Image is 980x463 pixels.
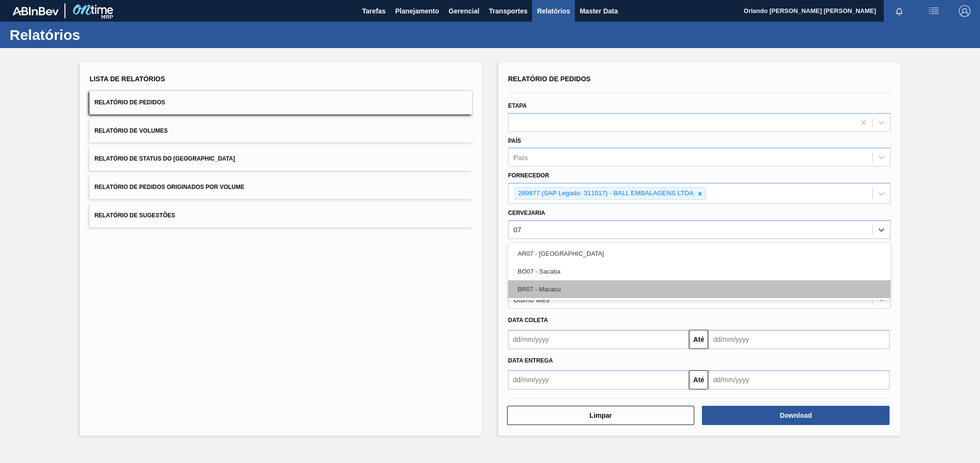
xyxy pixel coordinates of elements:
[508,172,549,179] label: Fornecedor
[508,138,521,144] label: País
[94,127,167,134] span: Relatório de Volumes
[362,5,386,17] span: Tarefas
[513,153,528,162] div: País
[89,147,472,171] button: Relatório de Status do [GEOGRAPHIC_DATA]
[89,75,165,83] span: Lista de Relatórios
[537,5,570,17] span: Relatórios
[689,370,708,389] button: Até
[395,5,439,17] span: Planejamento
[708,330,889,349] input: dd/mm/yyyy
[959,5,970,17] img: Logout
[10,29,180,40] h1: Relatórios
[449,5,480,17] span: Gerencial
[508,357,553,364] span: Data entrega
[508,263,891,280] div: BO07 - Sacaba
[508,317,548,324] span: Data coleta
[94,212,175,219] span: Relatório de Sugestões
[89,175,472,199] button: Relatório de Pedidos Originados por Volume
[580,5,618,17] span: Master Data
[89,204,472,227] button: Relatório de Sugestões
[689,330,708,349] button: Até
[508,210,545,216] label: Cervejaria
[507,406,694,425] button: Limpar
[508,330,689,349] input: dd/mm/yyyy
[94,184,244,190] span: Relatório de Pedidos Originados por Volume
[508,75,591,83] span: Relatório de Pedidos
[94,99,165,106] span: Relatório de Pedidos
[508,370,689,389] input: dd/mm/yyyy
[89,119,472,143] button: Relatório de Volumes
[708,370,889,389] input: dd/mm/yyyy
[515,188,695,200] div: 289877 (SAP Legado: 311017) - BALL EMBALAGENS LTDA
[508,102,527,109] label: Etapa
[508,245,891,263] div: AR07 - [GEOGRAPHIC_DATA]
[508,280,891,298] div: BR07 - Macacu
[489,5,527,17] span: Transportes
[928,5,940,17] img: userActions
[884,4,915,18] button: Notificações
[702,406,889,425] button: Download
[13,7,59,15] img: TNhmsLtSVTkK8tSr43FrP2fwEKptu5GPRR3wAAAABJRU5ErkJggg==
[94,155,235,162] span: Relatório de Status do [GEOGRAPHIC_DATA]
[89,91,472,114] button: Relatório de Pedidos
